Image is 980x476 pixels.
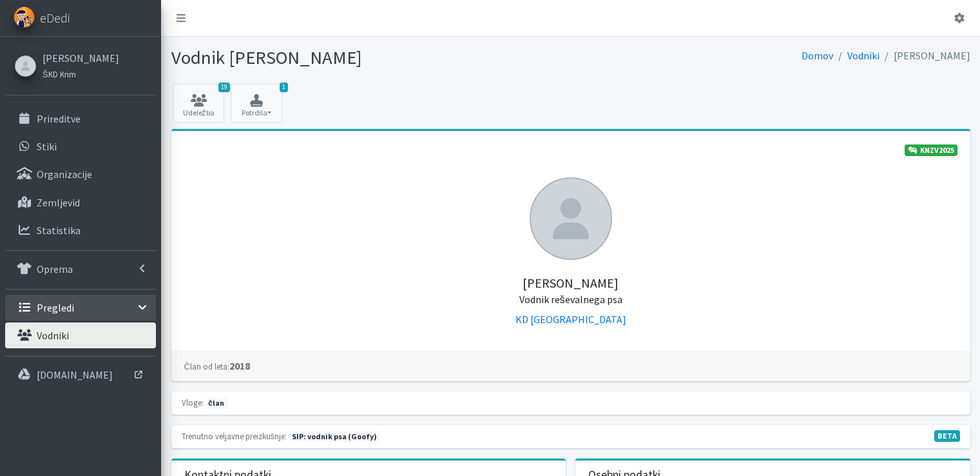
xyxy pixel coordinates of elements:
[5,217,156,243] a: Statistika
[231,84,282,123] button: 1 Potrdila
[802,49,833,62] a: Domov
[173,84,224,123] a: 19 Udeležba
[14,6,35,28] img: eDedi
[37,301,74,314] p: Pregledi
[934,430,960,442] span: V fazi razvoja
[37,224,81,237] p: Statistika
[43,50,119,66] a: [PERSON_NAME]
[5,161,156,187] a: Organizacije
[519,293,622,306] small: Vodnik reševalnega psa
[37,368,113,381] p: [DOMAIN_NAME]
[289,431,380,442] span: Naslednja preizkušnja: jesen 2025
[37,196,80,209] p: Zemljevid
[5,106,156,132] a: Prireditve
[43,69,76,79] small: ŠKD Krim
[40,8,70,28] span: eDedi
[171,46,566,69] h1: Vodnik [PERSON_NAME]
[206,397,227,409] span: član
[905,144,957,156] a: KNZV2025
[5,322,156,348] a: Vodniki
[184,260,957,306] h5: [PERSON_NAME]
[37,329,69,342] p: Vodniki
[5,295,156,321] a: Pregledi
[515,313,626,326] a: KD [GEOGRAPHIC_DATA]
[37,140,57,153] p: Stiki
[37,112,81,125] p: Prireditve
[879,46,970,65] li: [PERSON_NAME]
[182,397,204,408] small: Vloge:
[5,190,156,215] a: Zemljevid
[43,66,119,81] a: ŠKD Krim
[184,359,250,372] strong: 2018
[5,362,156,388] a: [DOMAIN_NAME]
[280,83,288,92] span: 1
[847,49,879,62] a: Vodniki
[182,431,287,441] small: Trenutno veljavne preizkušnje:
[5,256,156,282] a: Oprema
[218,83,230,92] span: 19
[37,263,73,275] p: Oprema
[5,134,156,159] a: Stiki
[184,361,229,372] small: Član od leta:
[37,168,92,181] p: Organizacije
